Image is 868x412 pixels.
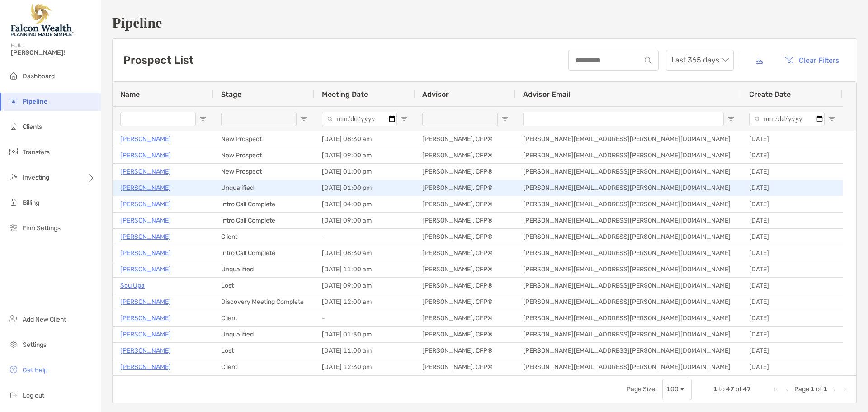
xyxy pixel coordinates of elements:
div: [DATE] [742,359,843,375]
div: [DATE] [742,261,843,277]
span: 1 [713,385,717,393]
div: [PERSON_NAME][EMAIL_ADDRESS][PERSON_NAME][DOMAIN_NAME] [516,164,742,180]
div: Client [214,310,315,326]
span: Log out [23,392,44,399]
div: [PERSON_NAME][EMAIL_ADDRESS][PERSON_NAME][DOMAIN_NAME] [516,359,742,375]
img: firm-settings icon [8,222,19,233]
img: pipeline icon [8,95,19,106]
div: New Prospect [214,147,315,163]
div: [DATE] 01:00 pm [315,180,415,196]
span: of [736,385,741,393]
div: [PERSON_NAME], CFP® [415,294,516,310]
span: Settings [23,341,47,349]
div: [PERSON_NAME], CFP® [415,180,516,196]
div: Next Page [831,386,838,393]
div: [PERSON_NAME][EMAIL_ADDRESS][PERSON_NAME][DOMAIN_NAME] [516,294,742,310]
div: [DATE] [742,213,843,228]
div: [DATE] 08:30 am [315,245,415,261]
div: New Prospect [214,164,315,180]
img: input icon [645,57,651,64]
div: [PERSON_NAME], CFP® [415,164,516,180]
div: 100 [666,385,679,393]
div: [DATE] [742,131,843,147]
div: [DATE] 12:00 am [315,294,415,310]
span: Add New Client [23,316,66,323]
span: of [816,385,822,393]
button: Clear Filters [777,50,846,70]
p: [PERSON_NAME] [120,329,171,340]
a: [PERSON_NAME] [120,182,171,194]
div: [DATE] [742,180,843,196]
div: [PERSON_NAME], CFP® [415,343,516,359]
div: Unqualified [214,180,315,196]
span: Investing [23,174,49,181]
div: [DATE] 04:00 pm [315,196,415,212]
div: Client [214,359,315,375]
div: [DATE] 11:00 am [315,261,415,277]
span: [PERSON_NAME]! [11,49,95,57]
span: Dashboard [23,72,55,80]
h1: Pipeline [112,14,857,31]
span: Page [794,385,809,393]
div: Unqualified [214,261,315,277]
p: [PERSON_NAME] [120,361,171,373]
p: [PERSON_NAME] [120,264,171,275]
img: settings icon [8,339,19,350]
p: Sou Upa [120,280,145,291]
p: [PERSON_NAME] [120,345,171,356]
img: logout icon [8,389,19,400]
a: [PERSON_NAME] [120,296,171,308]
div: [PERSON_NAME], CFP® [415,261,516,277]
div: [PERSON_NAME][EMAIL_ADDRESS][PERSON_NAME][DOMAIN_NAME] [516,327,742,342]
div: [PERSON_NAME], CFP® [415,359,516,375]
div: [PERSON_NAME][EMAIL_ADDRESS][PERSON_NAME][DOMAIN_NAME] [516,278,742,294]
input: Meeting Date Filter Input [322,112,397,126]
span: Create Date [749,90,791,99]
span: 47 [743,385,751,393]
img: dashboard icon [8,70,19,81]
div: Intro Call Complete [214,196,315,212]
div: [DATE] 09:00 am [315,147,415,163]
div: [PERSON_NAME], CFP® [415,310,516,326]
span: Billing [23,199,39,207]
div: Client [214,229,315,245]
div: [DATE] 11:00 am [315,343,415,359]
a: [PERSON_NAME] [120,231,171,242]
img: Falcon Wealth Planning Logo [11,4,74,36]
div: [DATE] 01:00 pm [315,164,415,180]
p: [PERSON_NAME] [120,150,171,161]
div: [PERSON_NAME], CFP® [415,131,516,147]
span: Name [120,90,140,99]
div: [DATE] [742,164,843,180]
div: [DATE] [742,229,843,245]
p: [PERSON_NAME] [120,313,171,324]
p: [PERSON_NAME] [120,166,171,177]
div: Lost [214,278,315,294]
button: Open Filter Menu [727,115,735,123]
div: [PERSON_NAME], CFP® [415,213,516,228]
div: [DATE] [742,327,843,342]
div: [PERSON_NAME], CFP® [415,245,516,261]
div: [PERSON_NAME][EMAIL_ADDRESS][PERSON_NAME][DOMAIN_NAME] [516,147,742,163]
div: Lost [214,343,315,359]
div: Last Page [842,386,849,393]
div: [PERSON_NAME], CFP® [415,147,516,163]
div: [DATE] 01:30 pm [315,327,415,342]
span: Advisor [422,90,449,99]
div: [PERSON_NAME][EMAIL_ADDRESS][PERSON_NAME][DOMAIN_NAME] [516,310,742,326]
span: Transfers [23,148,50,156]
img: transfers icon [8,146,19,157]
span: Last 365 days [671,50,728,70]
div: [PERSON_NAME], CFP® [415,327,516,342]
div: [PERSON_NAME][EMAIL_ADDRESS][PERSON_NAME][DOMAIN_NAME] [516,180,742,196]
input: Create Date Filter Input [749,112,825,126]
a: [PERSON_NAME] [120,133,171,145]
div: [DATE] [742,343,843,359]
span: Pipeline [23,98,47,105]
div: - [315,229,415,245]
div: First Page [773,386,780,393]
div: Previous Page [783,386,791,393]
